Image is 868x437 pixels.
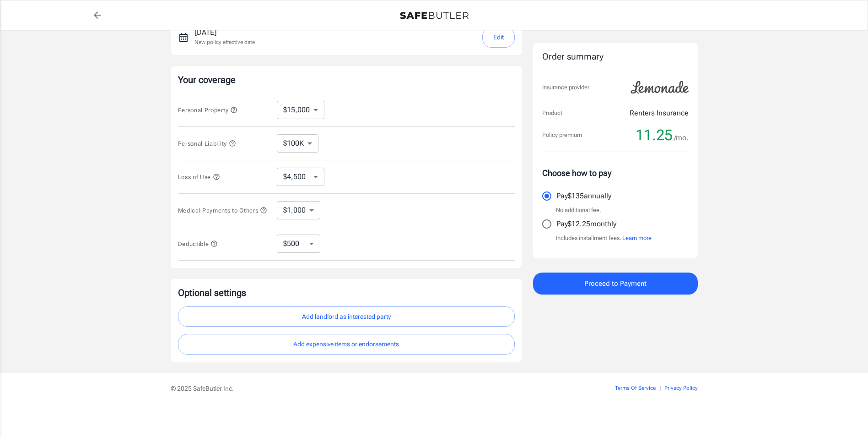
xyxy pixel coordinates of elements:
p: Policy premium [542,131,582,140]
button: Add landlord as interested party [178,306,515,327]
button: Learn more [622,234,652,243]
p: Renters Insurance [630,108,689,119]
button: Loss of Use [178,171,220,182]
button: Add expensive items or endorsements [178,334,515,355]
p: No additional fee. [556,206,601,215]
span: Loss of Use [178,174,220,180]
div: Order summary [542,50,689,64]
button: Personal Property [178,104,237,115]
a: Terms Of Service [615,385,656,391]
span: | [659,385,661,391]
span: Proceed to Payment [584,278,647,290]
p: New policy effective date [194,38,255,46]
p: Your coverage [178,73,515,86]
span: Personal Property [178,107,237,114]
p: [DATE] [194,27,255,38]
span: Medical Payments to Others [178,207,268,214]
p: Pay $135 annually [556,191,611,202]
button: Deductible [178,238,218,249]
span: Personal Liability [178,140,236,147]
p: Optional settings [178,286,515,299]
button: Edit [482,27,515,48]
img: Back to quotes [400,12,469,19]
span: Deductible [178,240,218,247]
span: 11.25 [636,126,673,144]
p: Product [542,109,562,118]
button: Personal Liability [178,138,236,149]
p: © 2025 SafeButler Inc. [171,384,563,393]
a: back to quotes [88,6,107,24]
a: Privacy Policy [664,385,698,391]
p: Pay $12.25 monthly [556,218,616,229]
img: Lemonade [625,75,694,100]
svg: New policy start date [178,32,189,43]
button: Medical Payments to Others [178,205,268,216]
span: /mo. [674,131,689,144]
p: Choose how to pay [542,167,689,179]
button: Proceed to Payment [533,273,698,295]
p: Insurance provider [542,83,589,92]
p: Includes installment fees. [556,234,652,243]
